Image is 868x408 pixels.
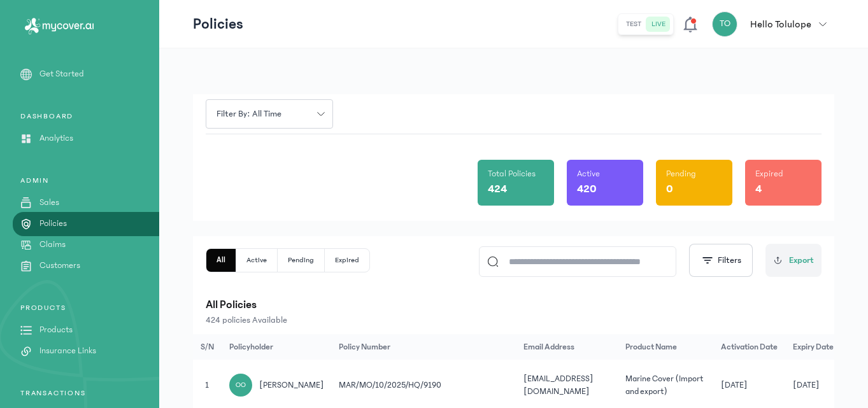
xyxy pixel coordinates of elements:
p: 4 [755,180,762,198]
p: All Policies [206,296,822,314]
p: Analytics [39,132,73,145]
p: Expired [755,167,783,180]
div: OO [229,374,252,397]
span: [DATE] [721,379,747,391]
button: Expired [325,249,369,272]
button: live [646,17,671,32]
th: Email Address [516,334,618,360]
p: Active [577,167,600,180]
div: TO [712,11,737,37]
span: [DATE] [793,379,819,391]
p: Pending [666,167,696,180]
button: Filters [689,244,753,277]
button: Active [236,249,278,272]
th: Expiry Date [785,334,841,360]
p: 424 policies Available [206,314,822,327]
p: Claims [39,238,66,251]
button: Pending [278,249,325,272]
span: [EMAIL_ADDRESS][DOMAIN_NAME] [523,374,593,396]
th: Activation Date [713,334,785,360]
button: All [206,249,236,272]
p: Hello Tolulope [750,17,811,32]
th: Policyholder [222,334,332,360]
button: TOHello Tolulope [712,11,834,37]
p: 420 [577,180,597,198]
p: Policies [193,14,243,34]
p: Customers [39,259,80,272]
span: Filter by: all time [209,108,289,121]
span: Export [789,254,814,267]
p: Policies [39,217,67,230]
p: Products [39,323,73,337]
p: Sales [39,196,59,209]
button: Filter by: all time [206,99,333,129]
p: Get Started [39,67,84,81]
button: Export [765,244,822,277]
th: Product Name [618,334,713,360]
th: S/N [193,334,222,360]
button: test [621,17,646,32]
p: Total Policies [488,167,536,180]
th: Policy Number [331,334,516,360]
p: Insurance Links [39,344,96,358]
p: 0 [666,180,673,198]
p: 424 [488,180,507,198]
span: [PERSON_NAME] [260,379,324,391]
span: 1 [205,381,209,390]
